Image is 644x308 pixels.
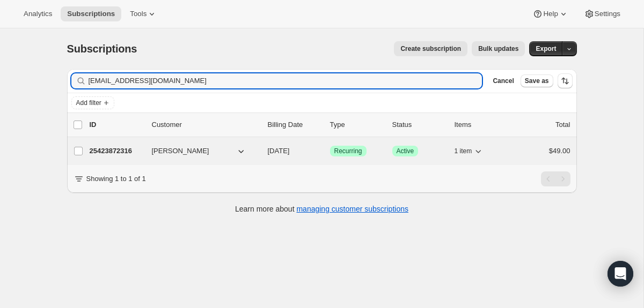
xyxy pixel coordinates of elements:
[478,44,518,53] span: Bulk updates
[555,119,570,130] p: Total
[334,147,362,155] span: Recurring
[67,10,115,18] span: Subscriptions
[558,73,573,88] button: Sort the results
[71,96,114,109] button: Add filter
[152,119,259,130] p: Customer
[455,144,484,159] button: 1 item
[67,43,137,55] span: Subscriptions
[455,147,472,155] span: 1 item
[455,119,508,130] div: Items
[541,171,570,186] nav: Pagination
[268,119,321,130] p: Billing Date
[235,204,408,214] p: Learn more about
[17,6,58,21] button: Analytics
[90,146,143,156] p: 25423872316
[296,205,408,213] a: managing customer subscriptions
[536,44,556,53] span: Export
[76,99,101,107] span: Add filter
[526,6,575,21] button: Help
[61,6,121,21] button: Subscriptions
[90,144,570,159] div: 25423872316[PERSON_NAME][DATE]SuccessRecurringSuccessActive1 item$49.00
[130,10,147,18] span: Tools
[493,77,514,85] span: Cancel
[595,10,620,18] span: Settings
[145,142,253,160] button: [PERSON_NAME]
[608,261,633,287] div: Open Intercom Messenger
[86,174,146,184] p: Showing 1 to 1 of 1
[24,10,52,18] span: Analytics
[392,119,446,130] p: Status
[90,119,570,130] div: IDCustomerBilling DateTypeStatusItemsTotal
[549,147,570,155] span: $49.00
[521,74,553,87] button: Save as
[152,146,209,156] span: [PERSON_NAME]
[330,119,384,130] div: Type
[268,147,290,155] span: [DATE]
[400,44,461,53] span: Create subscription
[577,6,627,21] button: Settings
[394,41,467,56] button: Create subscription
[525,77,549,85] span: Save as
[90,119,143,130] p: ID
[543,10,558,18] span: Help
[472,41,525,56] button: Bulk updates
[529,41,562,56] button: Export
[397,147,414,155] span: Active
[123,6,164,21] button: Tools
[89,73,482,88] input: Filter subscribers
[488,74,518,87] button: Cancel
